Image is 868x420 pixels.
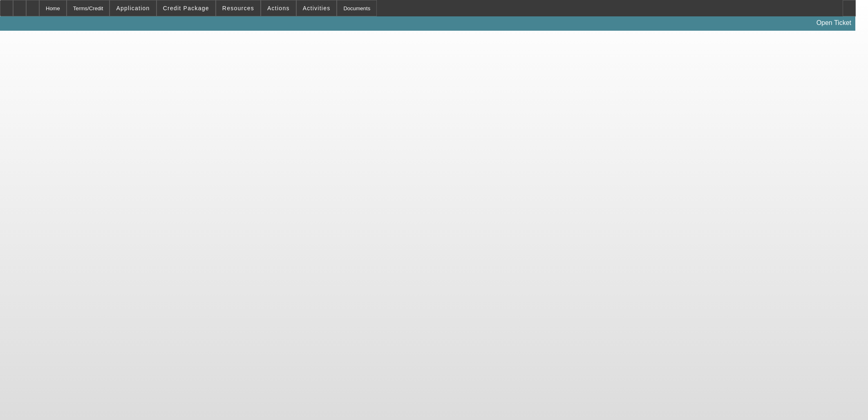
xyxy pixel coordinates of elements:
button: Application [110,0,156,16]
span: Application [116,5,150,11]
button: Resources [216,0,260,16]
button: Actions [261,0,296,16]
span: Activities [303,5,331,11]
button: Credit Package [157,0,215,16]
span: Credit Package [163,5,209,11]
span: Resources [222,5,254,11]
span: Actions [267,5,290,11]
button: Activities [297,0,337,16]
a: Open Ticket [813,16,855,30]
